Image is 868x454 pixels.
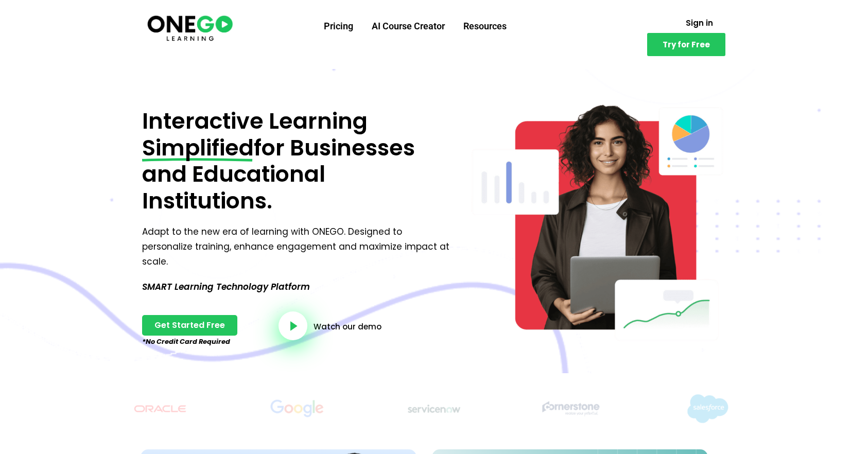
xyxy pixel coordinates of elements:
[647,33,725,56] a: Try for Free
[142,337,230,346] em: *No Credit Card Required
[142,280,454,294] p: SMART Learning Technology Platform
[686,19,713,27] span: Sign in
[515,394,627,424] img: Title
[142,224,454,269] p: Adapt to the new era of learning with ONEGO. Designed to personalize training, enhance engagement...
[378,394,490,424] img: Title
[673,13,725,33] a: Sign in
[663,41,710,48] span: Try for Free
[105,394,216,424] img: Title
[279,311,307,340] a: video-button
[142,135,254,162] span: Simplified
[142,132,415,216] span: for Businesses and Educational Institutions.
[241,394,353,424] img: Title
[362,13,454,40] a: AI Course Creator
[315,13,362,40] a: Pricing
[454,13,516,40] a: Resources
[314,323,381,330] a: Watch our demo
[154,321,225,329] span: Get Started Free
[142,106,368,136] span: Interactive Learning
[142,315,237,336] a: Get Started Free
[652,394,763,424] img: Title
